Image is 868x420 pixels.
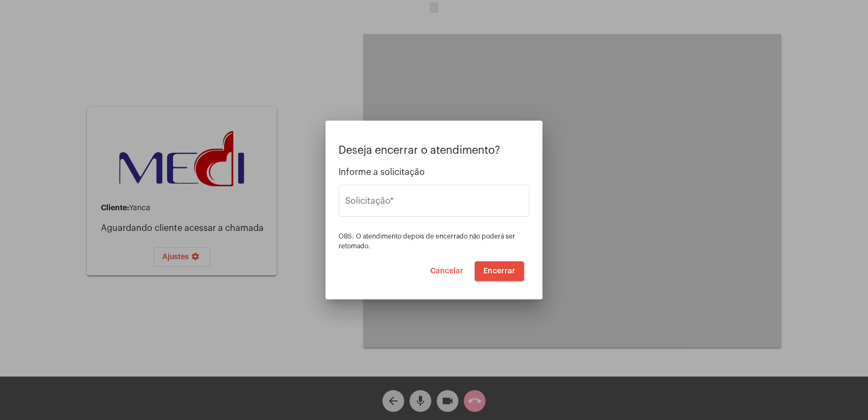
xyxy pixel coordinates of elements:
[339,233,515,249] span: OBS: O atendimento depois de encerrado não poderá ser retomado.
[345,198,523,208] input: Buscar solicitação
[422,261,472,281] button: Cancelar
[339,145,529,156] p: Deseja encerrar o atendimento?
[475,261,524,281] button: Encerrar
[339,167,529,177] span: Informe a solicitação
[483,267,515,275] span: Encerrar
[430,267,463,275] span: Cancelar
